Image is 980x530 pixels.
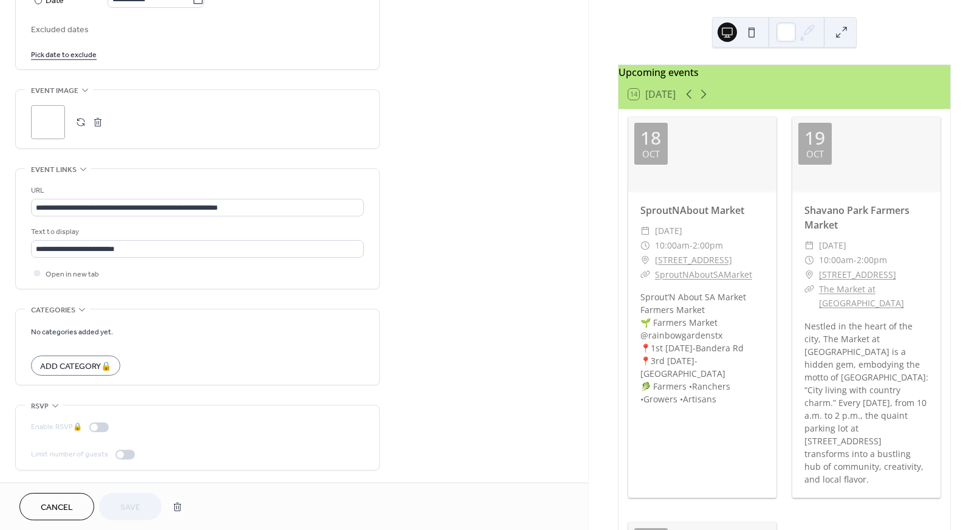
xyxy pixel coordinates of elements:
div: Oct [642,150,660,159]
div: ​ [804,282,814,297]
a: [STREET_ADDRESS] [819,267,896,282]
div: ​ [804,267,814,282]
span: 10:00am [655,238,690,253]
span: Pick date to exclude [31,49,97,61]
span: 2:00pm [857,253,887,267]
div: ​ [804,253,814,267]
div: ​ [640,253,650,267]
div: Sprout’N About SA Market Farmers Market 🌱 Farmers Market @rainbowgardenstx 📍1st [DATE]-Bandera Rd... [628,291,776,405]
div: ​ [640,267,650,282]
span: Event links [31,163,77,176]
div: Upcoming events [618,65,950,80]
div: ; [31,105,65,139]
span: 10:00am [819,253,854,267]
a: Shavano Park Farmers Market [804,204,910,232]
a: SproutNAboutSAMarket [655,269,752,280]
span: [DATE] [655,224,682,238]
div: 19 [804,129,825,147]
span: Excluded dates [31,24,364,36]
span: [DATE] [819,238,846,253]
span: Categories [31,304,75,317]
a: SproutNAbout Market [640,204,744,217]
div: URL [31,184,362,197]
span: Cancel [41,501,73,514]
a: The Market at [GEOGRAPHIC_DATA] [819,283,904,309]
div: ​ [640,224,650,238]
div: ​ [804,238,814,253]
span: Event image [31,84,78,97]
span: RSVP [31,400,49,413]
span: 2:00pm [693,238,723,253]
span: No categories added yet. [31,326,113,339]
span: Open in new tab [46,268,99,281]
div: Oct [806,150,824,159]
button: Cancel [19,493,94,520]
div: Nestled in the heart of the city, The Market at [GEOGRAPHIC_DATA] is a hidden gem, embodying the ... [792,320,941,486]
div: 18 [640,129,661,147]
span: - [690,238,693,253]
div: Text to display [31,225,362,238]
div: Limit number of guests [31,448,108,461]
div: ​ [640,238,650,253]
span: - [854,253,857,267]
a: [STREET_ADDRESS] [655,253,732,267]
